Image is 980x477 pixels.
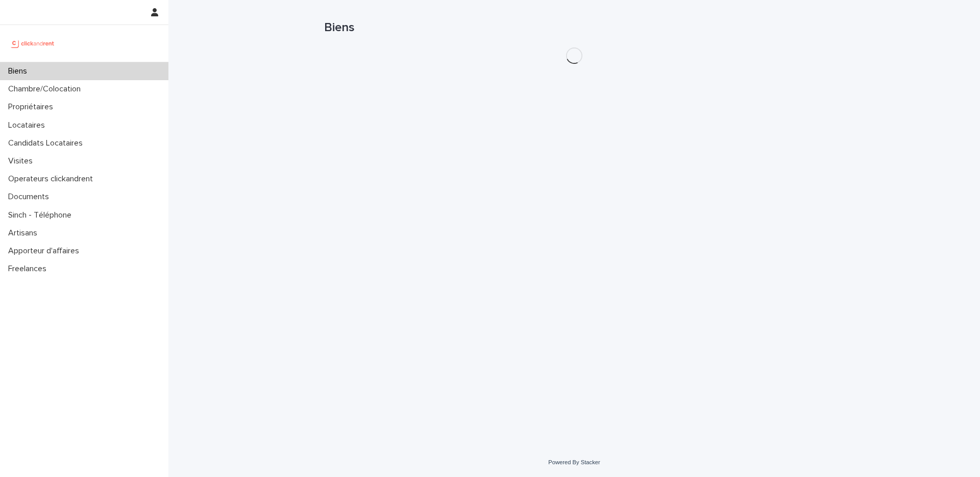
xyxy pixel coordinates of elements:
img: UCB0brd3T0yccxBKYDjQ [8,33,58,54]
p: Operateurs clickandrent [4,174,101,184]
p: Apporteur d'affaires [4,246,87,256]
p: Propriétaires [4,102,61,112]
p: Biens [4,66,35,76]
p: Chambre/Colocation [4,84,89,94]
a: Powered By Stacker [548,459,600,465]
p: Artisans [4,228,45,238]
p: Documents [4,192,57,202]
h1: Biens [324,20,824,35]
p: Freelances [4,264,55,274]
p: Visites [4,156,41,166]
p: Sinch - Téléphone [4,210,80,220]
p: Locataires [4,121,53,130]
p: Candidats Locataires [4,138,91,148]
